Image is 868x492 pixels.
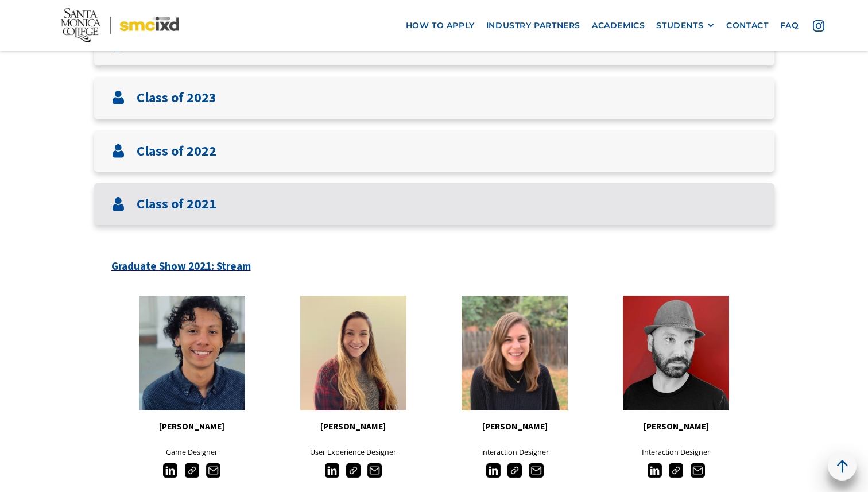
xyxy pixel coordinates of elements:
h5: [PERSON_NAME] [434,419,595,434]
img: icon - instagram [813,20,824,32]
a: faq [774,15,805,36]
img: Link icon [185,463,199,478]
img: Email icon [691,463,705,478]
img: Link icon [346,463,361,478]
div: STUDENTS [656,21,715,30]
img: Email icon [206,463,220,478]
img: User icon [111,197,125,211]
h3: Class of 2024 [137,36,216,53]
a: industry partners [480,15,586,36]
img: Email icon [529,463,543,478]
h5: [PERSON_NAME] [111,419,273,434]
img: LinkedIn icon [648,463,662,478]
img: Link icon [669,463,683,478]
h3: Graduate Show 2021: Stream [111,259,251,273]
a: back to top [828,452,857,481]
p: Game Designer [111,445,273,459]
h3: Class of 2021 [137,196,216,212]
img: User icon [111,144,125,158]
h3: Class of 2023 [137,90,216,106]
p: interaction Designer [434,445,595,459]
h5: [PERSON_NAME] [595,419,757,434]
h3: Class of 2022 [137,143,216,160]
p: User Experience Designer [273,445,434,459]
img: Link icon [507,463,522,478]
img: Email icon [367,463,382,478]
a: Academics [586,15,650,36]
p: Interaction Designer [595,445,757,459]
a: how to apply [400,15,480,36]
div: STUDENTS [656,21,703,30]
img: Santa Monica College - SMC IxD logo [61,8,179,42]
img: LinkedIn icon [163,463,177,478]
img: LinkedIn icon [325,463,339,478]
img: LinkedIn icon [486,463,501,478]
h5: [PERSON_NAME] [273,419,434,434]
a: Graduate Show 2021: Stream [111,237,251,282]
img: User icon [111,91,125,104]
a: contact [720,15,774,36]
